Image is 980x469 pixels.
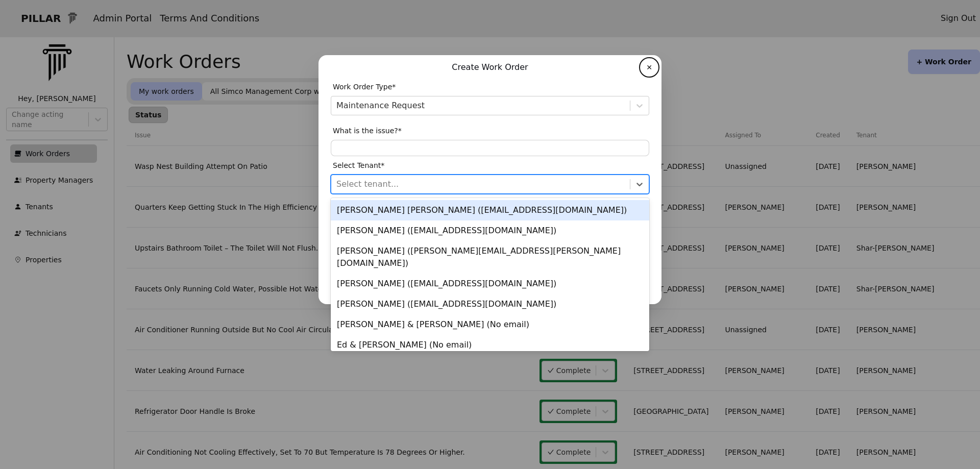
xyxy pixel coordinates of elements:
div: [PERSON_NAME] ([PERSON_NAME][EMAIL_ADDRESS][PERSON_NAME][DOMAIN_NAME]) [331,241,649,274]
div: [PERSON_NAME] ([EMAIL_ADDRESS][DOMAIN_NAME]) [331,220,649,241]
span: What is the issue?* [333,126,402,136]
span: Select Tenant* [333,160,384,170]
div: [PERSON_NAME] & [PERSON_NAME] (No email) [331,314,649,335]
div: [PERSON_NAME] ([EMAIL_ADDRESS][DOMAIN_NAME]) [331,274,649,294]
div: [PERSON_NAME] [PERSON_NAME] ([EMAIL_ADDRESS][DOMAIN_NAME]) [331,200,649,220]
p: Create Work Order [331,61,649,73]
span: Work Order Type* [333,82,396,92]
button: ✕ [641,59,657,76]
div: Ed & [PERSON_NAME] (No email) [331,335,649,355]
div: [PERSON_NAME] ([EMAIL_ADDRESS][DOMAIN_NAME]) [331,294,649,314]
